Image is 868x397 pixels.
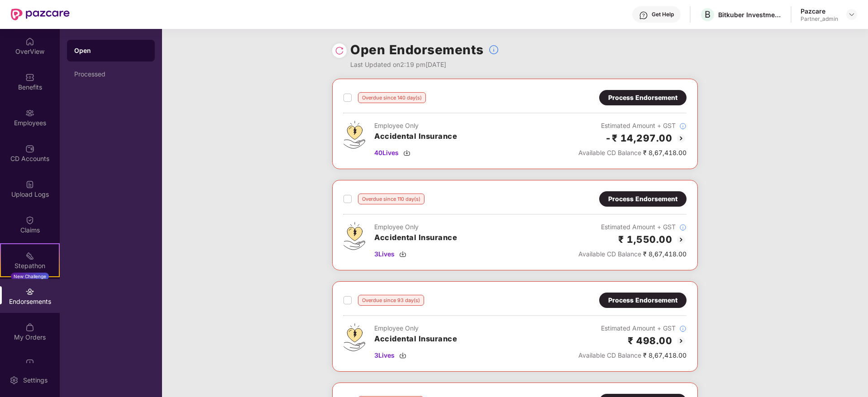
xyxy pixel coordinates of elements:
[679,224,687,231] img: svg+xml;base64,PHN2ZyBpZD0iSW5mb18tXzMyeDMyIiBkYXRhLW5hbWU9IkluZm8gLSAzMngzMiIgeG1sbnM9Imh0dHA6Ly...
[74,71,148,78] div: Processed
[25,359,34,368] img: svg+xml;base64,PHN2ZyBpZD0iVXBkYXRlZCIgeG1sbnM9Imh0dHA6Ly93d3cudzMub3JnLzIwMDAvc3ZnIiB3aWR0aD0iMj...
[848,11,855,18] img: svg+xml;base64,PHN2ZyBpZD0iRHJvcGRvd24tMzJ4MzIiIHhtbG5zPSJodHRwOi8vd3d3LnczLm9yZy8yMDAwL3N2ZyIgd2...
[374,131,457,142] h3: Accidental Insurance
[335,46,344,55] img: svg+xml;base64,PHN2ZyBpZD0iUmVsb2FkLTMyeDMyIiB4bWxucz0iaHR0cDovL3d3dy53My5vcmcvMjAwMC9zdmciIHdpZH...
[578,121,687,131] div: Estimated Amount + GST
[25,73,34,82] img: svg+xml;base64,PHN2ZyBpZD0iQmVuZWZpdHMiIHhtbG5zPSJodHRwOi8vd3d3LnczLm9yZy8yMDAwL3N2ZyIgd2lkdGg9Ij...
[679,325,687,332] img: svg+xml;base64,PHN2ZyBpZD0iSW5mb18tXzMyeDMyIiBkYXRhLW5hbWU9IkluZm8gLSAzMngzMiIgeG1sbnM9Imh0dHA6Ly...
[399,352,406,359] img: svg+xml;base64,PHN2ZyBpZD0iRG93bmxvYWQtMzJ4MzIiIHhtbG5zPSJodHRwOi8vd3d3LnczLm9yZy8yMDAwL3N2ZyIgd2...
[578,350,687,360] div: ₹ 8,67,418.00
[652,11,674,18] div: Get Help
[25,216,34,225] img: svg+xml;base64,PHN2ZyBpZD0iQ2xhaW0iIHhtbG5zPSJodHRwOi8vd3d3LnczLm9yZy8yMDAwL3N2ZyIgd2lkdGg9IjIwIi...
[718,10,782,19] div: Bitkuber Investments Pvt Limited
[374,222,457,232] div: Employee Only
[25,109,34,118] img: svg+xml;base64,PHN2ZyBpZD0iRW1wbG95ZWVzIiB4bWxucz0iaHR0cDovL3d3dy53My5vcmcvMjAwMC9zdmciIHdpZHRoPS...
[578,249,687,259] div: ₹ 8,67,418.00
[801,7,838,15] div: Pazcare
[628,333,672,348] h2: ₹ 498.00
[608,194,677,204] div: Process Endorsement
[25,287,34,296] img: svg+xml;base64,PHN2ZyBpZD0iRW5kb3JzZW1lbnRzIiB4bWxucz0iaHR0cDovL3d3dy53My5vcmcvMjAwMC9zdmciIHdpZH...
[25,144,34,153] img: svg+xml;base64,PHN2ZyBpZD0iQ0RfQWNjb3VudHMiIGRhdGEtbmFtZT0iQ0QgQWNjb3VudHMiIHhtbG5zPSJodHRwOi8vd3...
[578,149,641,156] span: Available CD Balance
[374,121,457,131] div: Employee Only
[350,40,484,60] h1: Open Endorsements
[343,222,365,250] img: svg+xml;base64,PHN2ZyB4bWxucz0iaHR0cDovL3d3dy53My5vcmcvMjAwMC9zdmciIHdpZHRoPSI0OS4zMjEiIGhlaWdodD...
[801,15,838,23] div: Partner_admin
[25,37,34,46] img: svg+xml;base64,PHN2ZyBpZD0iSG9tZSIgeG1sbnM9Imh0dHA6Ly93d3cudzMub3JnLzIwMDAvc3ZnIiB3aWR0aD0iMjAiIG...
[374,350,395,360] span: 3 Lives
[605,131,672,146] h2: -₹ 14,297.00
[350,60,499,70] div: Last Updated on 2:19 pm[DATE]
[11,9,70,20] img: New Pazcare Logo
[679,123,687,130] img: svg+xml;base64,PHN2ZyBpZD0iSW5mb18tXzMyeDMyIiBkYXRhLW5hbWU9IkluZm8gLSAzMngzMiIgeG1sbnM9Imh0dHA6Ly...
[374,232,457,244] h3: Accidental Insurance
[578,323,687,333] div: Estimated Amount + GST
[403,149,410,156] img: svg+xml;base64,PHN2ZyBpZD0iRG93bmxvYWQtMzJ4MzIiIHhtbG5zPSJodHRwOi8vd3d3LnczLm9yZy8yMDAwL3N2ZyIgd2...
[25,323,34,332] img: svg+xml;base64,PHN2ZyBpZD0iTXlfT3JkZXJzIiBkYXRhLW5hbWU9Ik15IE9yZGVycyIgeG1sbnM9Imh0dHA6Ly93d3cudz...
[578,222,687,232] div: Estimated Amount + GST
[374,148,399,158] span: 40 Lives
[374,249,395,259] span: 3 Lives
[25,251,34,260] img: svg+xml;base64,PHN2ZyB4bWxucz0iaHR0cDovL3d3dy53My5vcmcvMjAwMC9zdmciIHdpZHRoPSIyMSIgaGVpZ2h0PSIyMC...
[374,333,457,345] h3: Accidental Insurance
[358,295,424,306] div: Overdue since 93 day(s)
[74,46,148,55] div: Open
[343,121,365,149] img: svg+xml;base64,PHN2ZyB4bWxucz0iaHR0cDovL3d3dy53My5vcmcvMjAwMC9zdmciIHdpZHRoPSI0OS4zMjEiIGhlaWdodD...
[1,261,59,270] div: Stepathon
[10,376,19,385] img: svg+xml;base64,PHN2ZyBpZD0iU2V0dGluZy0yMHgyMCIgeG1sbnM9Imh0dHA6Ly93d3cudzMub3JnLzIwMDAvc3ZnIiB3aW...
[578,250,641,258] span: Available CD Balance
[25,180,34,189] img: svg+xml;base64,PHN2ZyBpZD0iVXBsb2FkX0xvZ3MiIGRhdGEtbmFtZT0iVXBsb2FkIExvZ3MiIHhtbG5zPSJodHRwOi8vd3...
[578,351,641,359] span: Available CD Balance
[358,92,426,103] div: Overdue since 140 day(s)
[358,194,424,204] div: Overdue since 110 day(s)
[374,323,457,333] div: Employee Only
[618,232,672,247] h2: ₹ 1,550.00
[578,148,687,158] div: ₹ 8,67,418.00
[399,250,406,258] img: svg+xml;base64,PHN2ZyBpZD0iRG93bmxvYWQtMzJ4MzIiIHhtbG5zPSJodHRwOi8vd3d3LnczLm9yZy8yMDAwL3N2ZyIgd2...
[676,336,687,346] img: svg+xml;base64,PHN2ZyBpZD0iQmFjay0yMHgyMCIgeG1sbnM9Imh0dHA6Ly93d3cudzMub3JnLzIwMDAvc3ZnIiB3aWR0aD...
[343,323,365,351] img: svg+xml;base64,PHN2ZyB4bWxucz0iaHR0cDovL3d3dy53My5vcmcvMjAwMC9zdmciIHdpZHRoPSI0OS4zMjEiIGhlaWdodD...
[676,133,687,144] img: svg+xml;base64,PHN2ZyBpZD0iQmFjay0yMHgyMCIgeG1sbnM9Imh0dHA6Ly93d3cudzMub3JnLzIwMDAvc3ZnIiB3aWR0aD...
[608,93,677,103] div: Process Endorsement
[705,9,711,20] span: B
[608,295,677,305] div: Process Endorsement
[11,273,49,280] div: New Challenge
[676,234,687,245] img: svg+xml;base64,PHN2ZyBpZD0iQmFjay0yMHgyMCIgeG1sbnM9Imh0dHA6Ly93d3cudzMub3JnLzIwMDAvc3ZnIiB3aWR0aD...
[20,376,50,385] div: Settings
[488,44,499,55] img: svg+xml;base64,PHN2ZyBpZD0iSW5mb18tXzMyeDMyIiBkYXRhLW5hbWU9IkluZm8gLSAzMngzMiIgeG1sbnM9Imh0dHA6Ly...
[639,11,648,20] img: svg+xml;base64,PHN2ZyBpZD0iSGVscC0zMngzMiIgeG1sbnM9Imh0dHA6Ly93d3cudzMub3JnLzIwMDAvc3ZnIiB3aWR0aD...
